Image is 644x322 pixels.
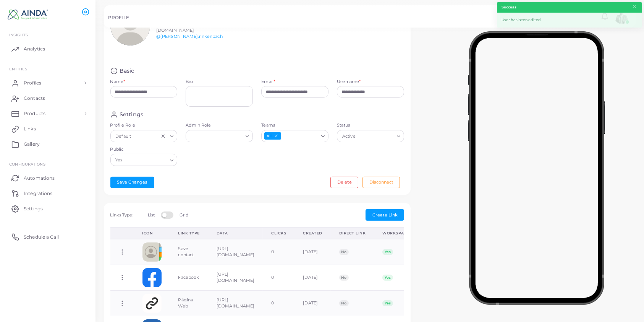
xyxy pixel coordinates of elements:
td: [DATE] [294,291,331,316]
label: Email [261,79,275,85]
td: Página Web [170,291,209,316]
strong: Success [502,5,516,10]
td: 0 [263,291,294,316]
td: Save contact [170,239,209,265]
td: [URL][DOMAIN_NAME] [208,239,263,265]
img: logo [7,7,49,21]
label: Username [337,79,361,85]
span: Default [115,132,132,140]
span: No [339,300,349,306]
h4: Settings [120,111,143,118]
a: Contacts [6,91,90,106]
div: User has been edited [497,13,642,28]
div: Search for option [110,154,178,166]
a: Schedule a Call [6,229,90,244]
td: [URL][DOMAIN_NAME] [208,265,263,291]
input: Search for option [133,132,159,140]
td: [DATE] [294,239,331,265]
label: Public [110,146,178,153]
span: Yes [115,156,124,164]
input: Search for option [189,132,243,140]
div: Search for option [110,130,178,142]
td: [DATE] [294,265,331,291]
td: [URL][DOMAIN_NAME] [208,291,263,316]
label: Admin Role [186,122,253,128]
a: Products [6,106,90,121]
input: Search for option [358,132,394,140]
label: Grid [180,212,188,218]
label: List [148,212,155,218]
a: Links [6,121,90,137]
span: Schedule a Call [24,234,59,241]
div: Search for option [337,130,404,142]
div: Workspace Link [382,231,421,236]
button: Save Changes [110,177,154,188]
span: Configurations [9,162,45,166]
span: Contacts [24,95,45,102]
span: Gallery [24,141,40,148]
button: Deselect All [273,133,279,138]
span: Active [341,132,356,140]
div: Search for option [261,130,328,142]
label: Status [337,122,404,128]
img: contactcard.png [142,242,162,262]
span: ENTITIES [9,67,27,71]
label: Name [110,79,125,85]
a: Analytics [6,41,90,57]
label: Teams [261,122,328,128]
div: Direct Link [339,231,366,236]
span: Settings [24,205,43,212]
img: customlink.png [142,294,162,313]
span: Links Type: [110,212,133,218]
div: Clicks [271,231,286,236]
button: Delete [330,177,358,188]
div: Created [303,231,322,236]
button: Create Link [366,209,404,221]
button: Clear Selected [160,133,166,139]
span: Create Link [372,212,398,218]
a: Gallery [6,137,90,152]
a: Integrations [6,185,90,201]
td: 0 [263,239,294,265]
h4: Basic [120,67,134,75]
h5: PROFILE [108,15,129,20]
span: Integrations [24,190,52,197]
span: All [264,132,281,140]
span: Profiles [24,80,41,86]
a: Settings [6,201,90,216]
button: Close [632,3,637,11]
div: Icon [142,231,162,236]
th: Action [110,227,134,239]
input: Search for option [124,156,167,164]
span: Analytics [24,46,45,52]
div: Search for option [186,130,253,142]
div: Link Type [178,231,200,236]
a: Automations [6,170,90,185]
img: phone-mock.b55596b7.png [468,31,605,305]
span: No [339,249,349,255]
div: Data [217,231,254,236]
button: Disconnect [362,177,400,188]
span: Yes [382,300,393,306]
a: @[PERSON_NAME].rinkenbach [156,34,223,39]
td: 0 [263,265,294,291]
input: Search for option [282,132,319,140]
span: Yes [382,275,393,281]
span: Yes [382,249,393,255]
span: Links [24,125,36,132]
span: INSIGHTS [9,33,28,37]
label: Profile Role [110,122,178,128]
td: Facebook [170,265,209,291]
span: No [339,275,349,281]
label: Bio [186,79,253,85]
span: Products [24,110,45,117]
span: Automations [24,175,55,182]
a: Profiles [6,75,90,91]
img: facebook.png [142,268,162,287]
